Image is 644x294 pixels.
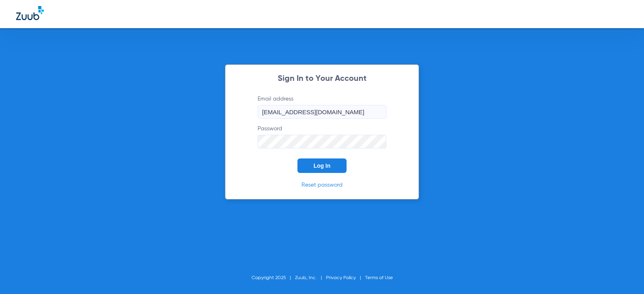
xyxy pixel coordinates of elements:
[258,105,386,119] input: Email address
[258,135,386,148] input: Password
[301,182,343,188] a: Reset password
[258,95,386,119] label: Email address
[252,274,295,282] li: Copyright 2025
[16,6,44,20] img: Zuub Logo
[365,275,393,280] a: Terms of Use
[326,275,356,280] a: Privacy Policy
[258,125,386,148] label: Password
[297,158,347,173] button: Log In
[246,75,398,83] h2: Sign In to Your Account
[295,274,326,282] li: Zuub, Inc.
[314,162,330,169] span: Log In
